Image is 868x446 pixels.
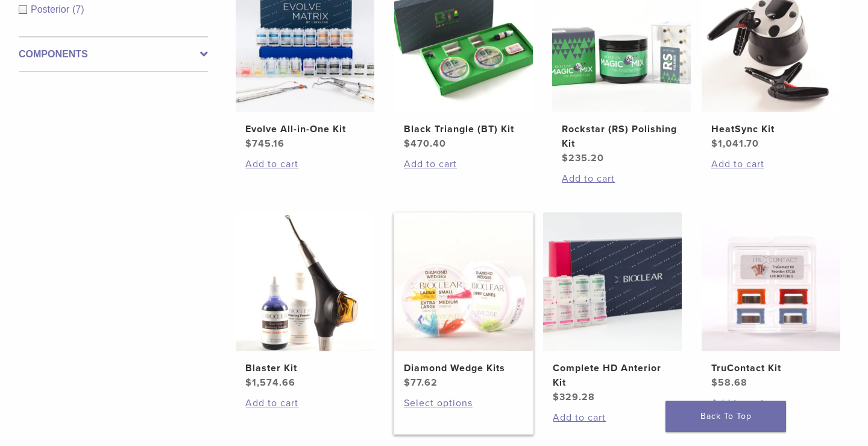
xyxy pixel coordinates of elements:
a: Add to cart: “Evolve All-in-One Kit” [245,157,365,171]
a: Add to cart: “Blaster Kit” [245,396,365,410]
a: Blaster KitBlaster Kit $1,574.66 [235,212,376,390]
img: TruContact Kit [702,212,840,351]
span: $ [711,138,718,150]
a: Complete HD Anterior KitComplete HD Anterior Kit $329.28 [542,212,683,404]
a: Back To Top [665,401,786,432]
bdi: 329.28 [553,391,595,403]
h2: Complete HD Anterior Kit [553,361,672,390]
a: Select options for “Diamond Wedge Kits” [404,396,523,410]
h2: HeatSync Kit [711,122,831,136]
span: $ [553,391,559,403]
span: $ [245,377,252,389]
span: $ [711,377,718,389]
bdi: 1,574.66 [245,377,295,389]
h2: TruContact Kit [711,361,831,375]
span: Posterior [31,4,72,14]
span: (7) [72,4,84,14]
h2: Evolve All-in-One Kit [245,122,365,136]
bdi: 745.16 [245,138,285,150]
bdi: 470.40 [404,138,446,150]
bdi: 1,041.70 [711,138,759,150]
h2: Rockstar (RS) Polishing Kit [562,122,681,151]
span: $ [245,138,252,150]
span: $ [404,377,410,389]
h2: Diamond Wedge Kits [404,361,523,375]
span: $ [404,138,410,150]
a: Add to cart: “TruContact Kit” [711,396,831,410]
span: $ [562,152,568,164]
a: Add to cart: “Rockstar (RS) Polishing Kit” [562,171,681,186]
img: Complete HD Anterior Kit [543,212,682,351]
img: Blaster Kit [236,212,374,351]
a: Add to cart: “Complete HD Anterior Kit” [553,410,672,425]
h2: Blaster Kit [245,361,365,375]
a: TruContact KitTruContact Kit $58.68 [701,212,841,390]
img: Diamond Wedge Kits [394,212,533,351]
bdi: 77.62 [404,377,438,389]
a: Add to cart: “HeatSync Kit” [711,157,831,171]
a: Add to cart: “Black Triangle (BT) Kit” [404,157,523,171]
label: Components [19,47,208,62]
a: Diamond Wedge KitsDiamond Wedge Kits $77.62 [394,212,534,390]
bdi: 58.68 [711,377,747,389]
h2: Black Triangle (BT) Kit [404,122,523,136]
bdi: 235.20 [562,152,604,164]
